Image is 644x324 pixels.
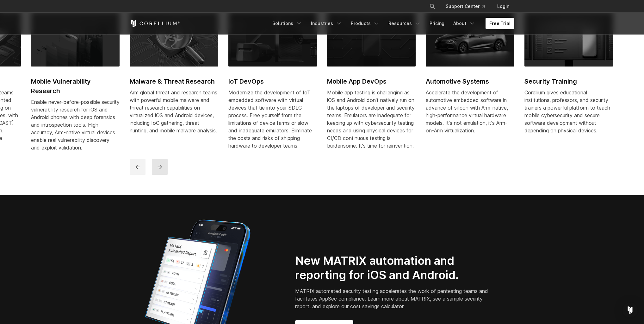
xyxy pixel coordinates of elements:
img: Mobile App DevOps [327,11,416,67]
div: Open Intercom Messenger [622,302,638,318]
div: Mobile app testing is challenging as iOS and Android don't natively run on the laptops of develop... [327,89,416,149]
button: Search [427,1,438,12]
p: MATRIX automated security testing accelerates the work of pentesting teams and facilitates AppSec... [295,287,490,310]
a: Free Trial [486,18,514,29]
h2: New MATRIX automation and reporting for iOS and Android. [295,254,490,282]
div: Navigation Menu [269,18,514,29]
h2: Mobile Vulnerability Research [31,77,120,96]
div: Enable never-before-possible security vulnerability research for iOS and Android phones with deep... [31,98,120,151]
button: previous [130,159,146,175]
img: Black UI showing checklist interface and iPhone mockup, symbolizing mobile app testing and vulner... [524,11,613,67]
h2: Mobile App DevOps [327,77,416,86]
a: Login [492,1,514,12]
p: Accelerate the development of automotive embedded software in advance of silicon with Arm-native,... [426,89,514,134]
img: Automotive Systems [426,11,514,67]
img: Malware & Threat Research [130,11,218,67]
img: IoT DevOps [228,11,317,67]
div: Navigation Menu [422,1,514,12]
a: About [449,18,479,29]
a: Corellium Home [130,20,180,27]
h2: Malware & Threat Research [130,77,218,86]
a: Products [347,18,383,29]
img: Mobile Vulnerability Research [31,11,120,67]
a: Malware & Threat Research Malware & Threat Research Arm global threat and research teams with pow... [130,11,218,142]
a: Solutions [269,18,306,29]
div: Modernize the development of IoT embedded software with virtual devices that tie into your SDLC p... [228,89,317,149]
button: next [152,159,168,175]
a: Automotive Systems Automotive Systems Accelerate the development of automotive embedded software ... [426,11,514,147]
h2: Security Training [524,77,613,86]
h2: IoT DevOps [228,77,317,86]
a: IoT DevOps IoT DevOps Modernize the development of IoT embedded software with virtual devices tha... [228,11,317,157]
a: Mobile App DevOps Mobile App DevOps Mobile app testing is challenging as iOS and Android don't na... [327,11,416,157]
a: Pricing [426,18,448,29]
p: Corellium gives educational institutions, professors, and security trainers a powerful platform t... [524,89,613,134]
h2: Automotive Systems [426,77,514,86]
a: Industries [307,18,346,29]
a: Support Center [441,1,490,12]
a: Resources [385,18,424,29]
div: Arm global threat and research teams with powerful mobile malware and threat research capabilitie... [130,89,218,134]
